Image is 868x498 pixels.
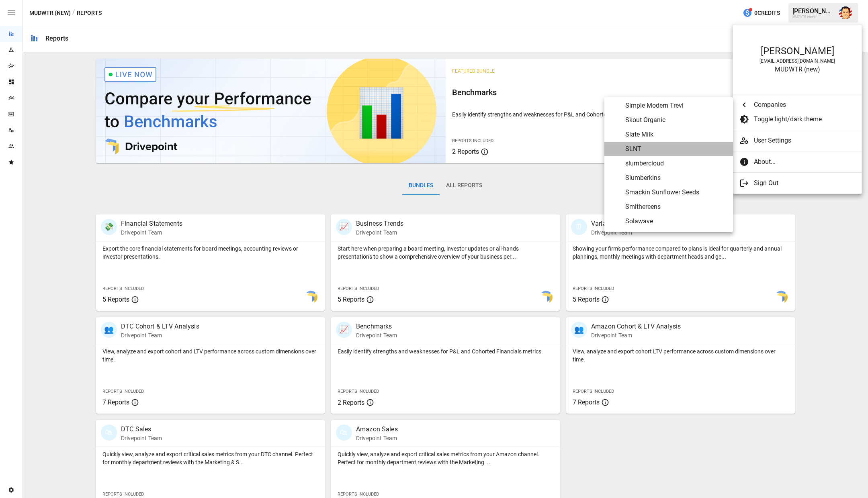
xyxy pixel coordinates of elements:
div: MUDWTR (new) [741,65,854,73]
span: Sign Out [754,178,855,188]
span: Slumberkins [625,173,727,183]
span: Toggle light/dark theme [754,114,855,124]
span: Smithereens [625,202,727,212]
div: [PERSON_NAME] [741,45,854,57]
span: SLNT [625,144,727,154]
span: slumbercloud [625,159,727,168]
span: Solawave [625,216,727,226]
span: User Settings [754,136,855,145]
span: Skout Organic [625,115,727,125]
span: Slate Milk [625,130,727,139]
span: Smackin Sunflower Seeds [625,188,727,197]
div: [EMAIL_ADDRESS][DOMAIN_NAME] [741,58,854,64]
span: About... [754,157,855,167]
span: Companies [754,100,855,110]
span: Simple Modern Trevi [625,101,727,110]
